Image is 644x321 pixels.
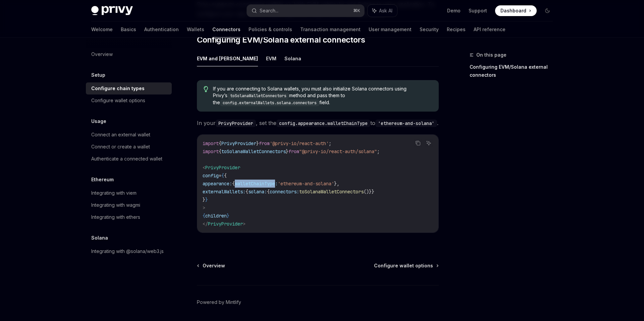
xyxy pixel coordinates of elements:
a: Integrating with wagmi [86,199,172,211]
span: { [267,189,270,195]
a: Integrating with ethers [86,211,172,223]
button: Ask AI [368,5,397,17]
span: "@privy-io/react-auth/solana" [299,148,377,154]
div: Integrating with wagmi [91,201,140,209]
span: PrivyProvider [205,165,240,171]
span: ()}} [364,189,374,195]
span: = [219,173,221,179]
a: Integrating with viem [86,187,172,199]
span: }, [334,181,339,187]
span: toSolanaWalletConnectors [299,189,364,195]
a: Transaction management [300,21,361,38]
a: Authenticate a connected wallet [86,153,172,165]
span: from [288,148,299,154]
a: Configure chain types [86,82,172,94]
a: Overview [86,48,172,60]
code: toSolanaWalletConnectors [227,92,289,99]
span: > [243,221,246,227]
div: Connect an external wallet [91,131,150,139]
code: PrivyProvider [216,120,256,127]
h5: Usage [91,117,106,125]
a: Overview [198,262,225,269]
span: walletChainType: [235,181,278,187]
span: '@privy-io/react-auth' [270,140,329,146]
div: Integrating with ethers [91,213,140,221]
a: Authentication [144,21,179,38]
span: } [286,148,288,154]
span: import [203,140,219,146]
a: Basics [121,21,136,38]
button: Solana [284,51,301,66]
span: Ask AI [379,7,392,14]
a: Powered by Mintlify [197,299,241,306]
code: 'ethereum-and-solana' [375,120,437,127]
span: { [219,140,221,146]
div: Configure chain types [91,84,145,92]
span: Dashboard [500,7,526,14]
span: externalWallets: [203,189,246,195]
span: from [259,140,270,146]
div: Connect or create a wallet [91,143,150,151]
a: Policies & controls [249,21,292,38]
span: ; [329,140,331,146]
div: Configure wallet options [91,97,145,105]
span: { [219,148,221,154]
span: import [203,148,219,154]
span: toSolanaWalletConnectors [221,148,286,154]
a: Dashboard [495,5,537,16]
span: 'ethereum-and-solana' [278,181,334,187]
a: Demo [447,7,461,14]
h5: Solana [91,234,108,242]
a: Welcome [91,21,113,38]
div: Overview [91,50,113,58]
img: dark logo [91,6,133,15]
svg: Tip [204,86,208,92]
a: Connect or create a wallet [86,141,172,153]
a: Integrating with @solana/web3.js [86,245,172,257]
span: > [203,205,205,211]
span: appearance: [203,181,232,187]
span: { [246,189,248,195]
button: EVM [266,51,276,66]
span: ⌘ K [353,8,360,13]
a: Wallets [187,21,204,38]
span: { [232,181,235,187]
div: Search... [260,7,278,15]
span: { [221,173,224,179]
a: Security [420,21,439,38]
span: On this page [476,51,506,59]
span: ; [377,148,380,154]
span: Configuring EVM/Solana external connectors [197,35,365,45]
span: If you are connecting to Solana wallets, you must also initialize Solana connectors using Privy’s... [213,85,432,106]
span: config [203,173,219,179]
span: </ [203,221,208,227]
button: Toggle dark mode [542,5,553,16]
code: config.externalWallets.solana.connectors [220,100,319,106]
span: PrivyProvider [221,140,256,146]
a: Support [469,7,487,14]
span: { [203,213,205,219]
span: In your , set the to . [197,118,439,128]
span: solana: [248,189,267,195]
span: } [205,197,208,203]
a: User management [369,21,412,38]
a: Configure wallet options [374,262,438,269]
code: config.appearance.walletChainType [276,120,370,127]
a: Configuring EVM/Solana external connectors [470,62,558,80]
span: } [227,213,229,219]
a: Connect an external wallet [86,129,172,141]
button: Copy the contents from the code block [414,139,422,147]
h5: Setup [91,71,105,79]
a: Recipes [447,21,466,38]
span: Configure wallet options [374,262,433,269]
span: children [205,213,227,219]
span: } [256,140,259,146]
button: Search...⌘K [247,5,364,17]
div: Integrating with viem [91,189,137,197]
div: Authenticate a connected wallet [91,155,162,163]
a: Connectors [212,21,240,38]
button: Ask AI [424,139,433,147]
h5: Ethereum [91,176,114,184]
span: connectors: [270,189,299,195]
a: API reference [474,21,505,38]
